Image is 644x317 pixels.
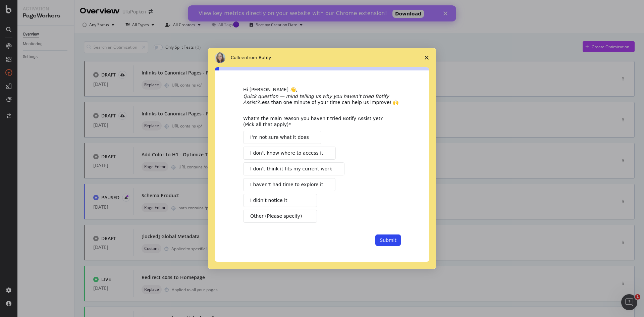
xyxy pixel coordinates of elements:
span: Close survey [417,48,436,67]
span: I didn’t notice it [250,197,287,204]
button: I don’t know where to access it [243,147,336,160]
button: Other (Please specify) [243,210,317,223]
button: I haven’t had time to explore it [243,178,335,191]
button: I don’t think it fits my current work [243,162,344,175]
div: View key metrics directly on your website with our Chrome extension! [11,5,199,11]
div: Less than one minute of your time can help us improve! 🙌 [243,93,401,105]
span: I haven’t had time to explore it [250,181,323,188]
span: I’m not sure what it does [250,134,309,141]
i: Quick question — mind telling us why you haven’t tried Botify Assist? [243,94,389,105]
span: Colleen [231,55,247,60]
img: Profile image for Colleen [215,52,225,63]
span: I don’t know where to access it [250,150,323,157]
span: from Botify [247,55,271,60]
a: Download [205,4,236,12]
div: Close [256,6,262,10]
button: I didn’t notice it [243,194,317,207]
span: I don’t think it fits my current work [250,165,332,172]
span: Other (Please specify) [250,213,302,220]
div: What’s the main reason you haven’t tried Botify Assist yet? (Pick all that apply) [243,115,391,127]
div: Hi [PERSON_NAME] 👋, [243,87,401,93]
button: I’m not sure what it does [243,131,321,144]
button: Submit [375,234,401,246]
